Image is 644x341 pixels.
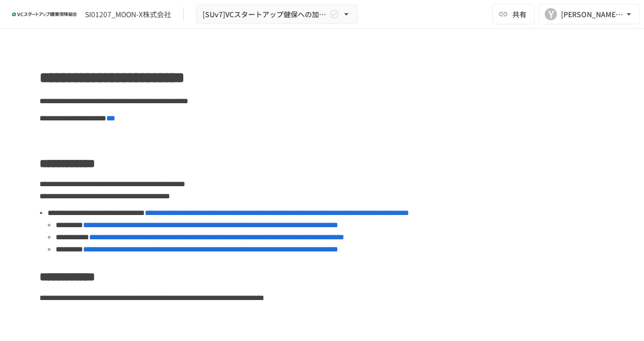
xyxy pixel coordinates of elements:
[512,9,527,20] span: 共有
[203,8,327,21] span: [SUv7]VCスタートアップ健保への加入申請手続き
[545,8,557,20] div: Y
[12,6,77,22] img: ZDfHsVrhrXUoWEWGWYf8C4Fv4dEjYTEDCNvmL73B7ox
[492,4,535,24] button: 共有
[196,5,358,24] button: [SUv7]VCスタートアップ健保への加入申請手続き
[539,4,640,24] button: Y[PERSON_NAME][EMAIL_ADDRESS][DOMAIN_NAME]
[85,9,171,20] div: SI01207_MOON-X株式会社
[561,8,624,21] div: [PERSON_NAME][EMAIL_ADDRESS][DOMAIN_NAME]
